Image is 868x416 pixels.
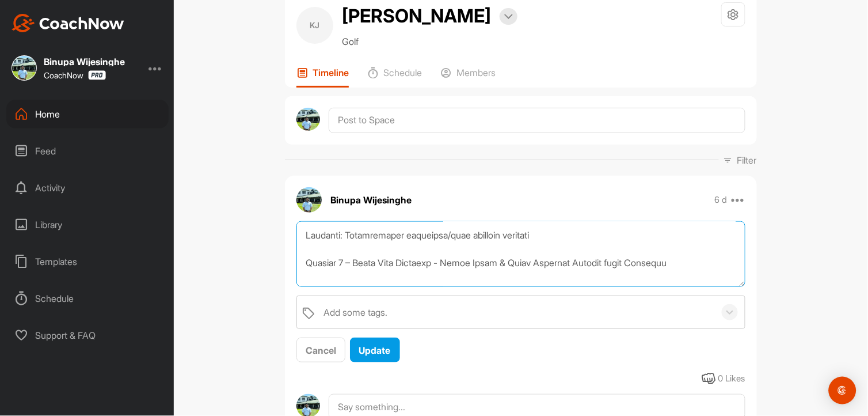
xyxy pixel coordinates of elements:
p: Golf [342,35,517,48]
button: Update [350,338,400,362]
p: Binupa Wijesinghe [330,193,412,207]
p: Timeline [313,67,349,78]
img: arrow-down [504,14,513,20]
p: Schedule [383,67,422,78]
div: Schedule [6,284,169,313]
p: 6 d [715,194,728,206]
div: Open Intercom Messenger [829,377,856,404]
div: Activity [6,173,169,202]
div: KJ [296,7,333,44]
img: square_06d48b07dac5f676ca16626d81c171bf.jpg [12,55,37,81]
span: Cancel [306,345,336,356]
img: CoachNow [12,14,124,32]
img: avatar [296,108,320,131]
p: Filter [737,153,757,167]
h2: [PERSON_NAME] [342,2,491,30]
div: CoachNow [44,70,106,80]
p: Members [456,67,496,78]
img: avatar [296,187,322,213]
div: 0 Likes [718,372,745,385]
span: Update [359,345,391,356]
textarea: Loremip 0 – Dolorsit Ametconsec + Adipiscin & Elit Seddoeiu Temp Inci Utlaboree: Doloremag AliquA... [296,221,745,288]
img: CoachNow Pro [88,70,106,80]
div: Templates [6,247,169,276]
button: Cancel [296,338,345,362]
div: Home [6,100,169,128]
div: Library [6,210,169,239]
div: Binupa Wijesinghe [44,57,125,66]
div: Add some tags. [323,305,387,319]
div: Feed [6,137,169,165]
div: Support & FAQ [6,321,169,350]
